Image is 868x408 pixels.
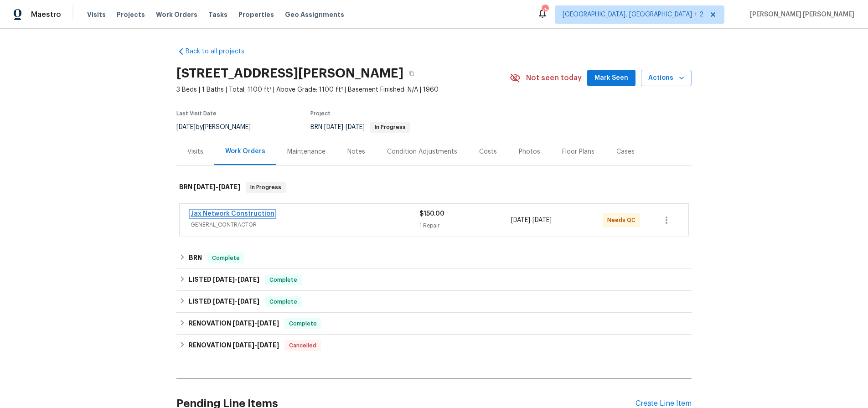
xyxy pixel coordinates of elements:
span: [DATE] [232,320,254,326]
div: Cases [616,147,635,156]
div: 75 [542,5,548,15]
span: Complete [285,319,320,328]
span: Properties [238,10,274,19]
div: LISTED [DATE]-[DATE]Complete [176,269,692,291]
span: In Progress [371,124,409,130]
h2: [STREET_ADDRESS][PERSON_NAME] [176,69,403,78]
span: Complete [266,297,301,306]
div: 1 Repair [419,221,511,230]
div: Photos [519,147,540,156]
button: Mark Seen [587,70,635,87]
div: Create Line Item [635,399,692,408]
span: 3 Beds | 1 Baths | Total: 1100 ft² | Above Grade: 1100 ft² | Basement Finished: N/A | 1960 [176,85,510,94]
div: LISTED [DATE]-[DATE]Complete [176,291,692,313]
span: [DATE] [232,342,254,348]
span: Mark Seen [594,72,628,84]
span: Needs QC [607,216,639,225]
span: [DATE] [213,298,235,305]
span: - [213,298,259,305]
span: - [232,320,279,326]
div: BRN [DATE]-[DATE]In Progress [176,173,692,202]
span: [DATE] [257,342,279,348]
div: RENOVATION [DATE]-[DATE]Cancelled [176,335,692,356]
button: Copy Address [403,65,420,82]
a: Back to all projects [176,47,264,56]
span: [DATE] [324,124,343,130]
div: Floor Plans [562,147,594,156]
div: Costs [479,147,497,156]
h6: BRN [189,253,202,263]
span: [GEOGRAPHIC_DATA], [GEOGRAPHIC_DATA] + 2 [563,10,703,19]
span: [DATE] [238,276,259,283]
div: Maintenance [287,147,325,156]
span: Cancelled [285,341,320,350]
span: Tasks [208,11,227,18]
span: Actions [648,72,684,84]
div: RENOVATION [DATE]-[DATE]Complete [176,313,692,335]
span: [DATE] [532,217,552,223]
h6: RENOVATION [189,340,279,351]
span: In Progress [247,183,285,192]
span: - [232,342,279,348]
span: Geo Assignments [285,10,344,19]
span: GENERAL_CONTRACTOR [191,220,419,229]
span: Maestro [31,10,61,19]
div: Notes [347,147,365,156]
span: [DATE] [238,298,259,305]
span: Visits [87,10,106,19]
span: [DATE] [213,276,235,283]
span: Complete [266,275,301,284]
h6: BRN [179,182,240,193]
span: [DATE] [257,320,279,326]
span: Work Orders [156,10,197,19]
div: by [PERSON_NAME] [176,122,262,133]
h6: RENOVATION [189,318,279,329]
span: - [511,216,552,225]
button: Actions [641,70,692,87]
span: [DATE] [176,124,196,130]
h6: LISTED [189,296,259,307]
div: Visits [187,147,203,156]
span: Projects [117,10,145,19]
a: Jax Network Construction [191,211,274,217]
span: [DATE] [194,184,216,190]
span: [PERSON_NAME] [PERSON_NAME] [746,10,854,19]
span: Complete [208,253,243,263]
span: - [324,124,365,130]
span: Project [310,111,331,116]
div: Work Orders [225,147,265,156]
div: BRN Complete [176,247,692,269]
div: Condition Adjustments [387,147,457,156]
span: Last Visit Date [176,111,217,116]
span: - [213,276,259,283]
span: [DATE] [218,184,240,190]
span: Not seen today [526,73,582,83]
span: $150.00 [419,211,444,217]
span: [DATE] [511,217,530,223]
span: - [194,184,240,190]
span: [DATE] [346,124,365,130]
h6: LISTED [189,274,259,285]
span: BRN [310,124,410,130]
